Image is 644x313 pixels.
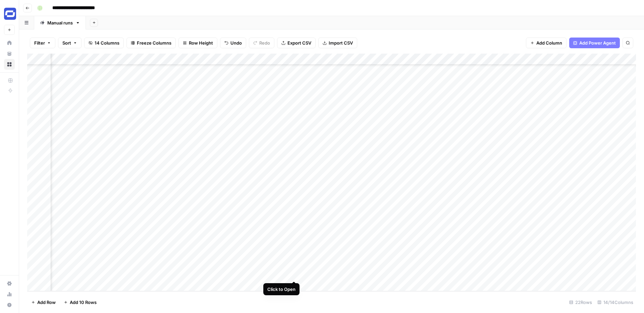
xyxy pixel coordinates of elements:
div: 14/14 Columns [595,297,636,308]
a: Home [4,38,15,48]
button: Redo [249,38,274,48]
span: Row Height [189,40,213,46]
button: Add Column [526,38,567,48]
button: Row Height [178,38,217,48]
span: Filter [34,40,45,46]
a: Your Data [4,48,15,59]
span: Freeze Columns [137,40,171,46]
span: Import CSV [329,40,353,46]
a: Usage [4,289,15,300]
button: Filter [30,38,55,48]
button: Workspace: Synthesia [4,5,15,22]
button: Undo [220,38,246,48]
button: Export CSV [277,38,316,48]
button: Help + Support [4,300,15,310]
div: Click to Open [267,286,296,293]
span: Redo [259,40,270,46]
span: Export CSV [287,40,311,46]
span: Undo [230,40,242,46]
button: Add 10 Rows [60,297,101,308]
button: Sort [58,38,82,48]
span: Add Row [37,299,56,306]
a: Manual runs [34,16,86,29]
span: Add Column [536,40,562,46]
span: Add Power Agent [579,40,616,46]
button: Add Power Agent [569,38,620,48]
button: Import CSV [318,38,357,48]
span: Sort [62,40,71,46]
a: Settings [4,278,15,289]
button: Add Row [27,297,60,308]
div: 22 Rows [567,297,595,308]
button: 14 Columns [84,38,124,48]
button: Freeze Columns [126,38,176,48]
span: 14 Columns [95,40,119,46]
div: Manual runs [47,19,73,26]
span: Add 10 Rows [70,299,97,306]
img: Synthesia Logo [4,8,16,20]
a: Browse [4,59,15,70]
